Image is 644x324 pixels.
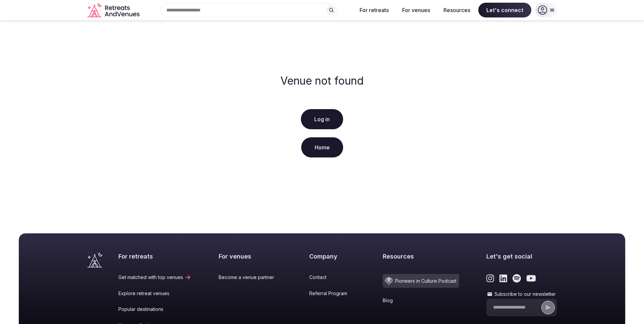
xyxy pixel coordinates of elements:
[118,274,191,281] a: Get matched with top venues
[383,274,459,288] a: Pioneers in Culture Podcast
[383,297,459,304] a: Blog
[118,252,191,261] h2: For retreats
[354,3,394,17] button: For retreats
[87,3,141,18] svg: Retreats and Venues company logo
[118,290,191,297] a: Explore retreat venues
[219,252,282,261] h2: For venues
[383,252,459,261] h2: Resources
[280,75,364,87] h2: Venue not found
[87,252,102,268] a: Visit the homepage
[486,274,494,283] a: Link to the retreats and venues Instagram page
[499,274,507,283] a: Link to the retreats and venues LinkedIn page
[309,290,355,297] a: Referral Program
[513,274,521,283] a: Link to the retreats and venues Spotify page
[478,3,531,17] span: Let's connect
[526,274,536,283] a: Link to the retreats and venues Youtube page
[301,109,343,129] a: Log in
[118,306,191,313] a: Popular destinations
[397,3,435,17] button: For venues
[309,274,355,281] a: Contact
[486,291,557,297] label: Subscribe to our newsletter
[301,137,343,157] a: Home
[486,252,557,261] h2: Let's get social
[87,3,141,18] a: Visit the homepage
[309,252,355,261] h2: Company
[219,274,282,281] a: Become a venue partner
[438,3,476,17] button: Resources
